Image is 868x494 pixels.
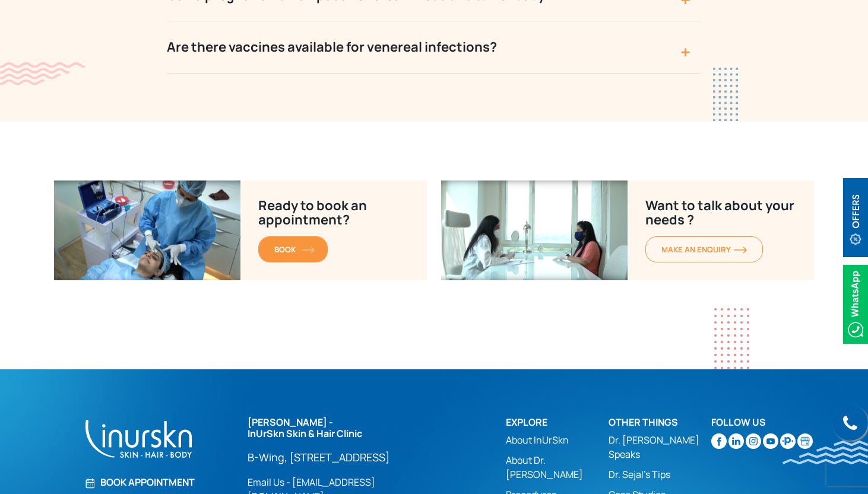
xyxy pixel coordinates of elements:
[441,180,628,280] img: Ready-to-book
[661,244,747,255] span: MAKE AN enquiry
[645,198,796,227] p: Want to talk about your needs ?
[609,467,711,482] a: Dr. Sejal's Tips
[506,433,609,447] a: About InUrSkn
[609,417,711,428] h2: Other Things
[843,265,868,344] img: Whatsappicon
[843,178,868,257] img: offerBt
[714,308,749,369] img: dotes1
[84,475,233,489] a: Book Appointment
[84,417,194,460] img: inurskn-footer-logo
[609,433,711,461] a: Dr. [PERSON_NAME] Speaks
[258,236,328,262] a: BOOK
[506,453,609,482] a: About Dr. [PERSON_NAME]
[302,246,315,254] img: orange-arrow.svg
[746,433,761,449] img: instagram
[783,441,868,464] img: bluewave
[728,433,744,449] img: linkedin
[711,433,727,449] img: facebook
[763,433,778,449] img: youtube
[54,180,240,280] img: Ready to book an appointment?
[734,246,747,254] img: orange-arrow.svg
[645,236,763,262] a: MAKE AN enquiry
[167,21,701,73] button: Are there vaccines available for venereal infections?
[84,478,94,489] img: Book Appointment
[274,244,312,255] span: BOOK
[711,417,814,428] h2: Follow Us
[780,433,796,449] img: sejal-saheta-dermatologist
[248,417,444,439] h2: [PERSON_NAME] - InUrSkn Skin & Hair Clinic
[258,198,409,227] p: Ready to book an appointment?
[713,68,738,121] img: blueDots2
[797,433,813,449] img: Skin-and-Hair-Clinic
[843,297,868,310] a: Whatsappicon
[248,450,444,464] a: B-Wing, [STREET_ADDRESS]
[506,417,609,428] h2: Explore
